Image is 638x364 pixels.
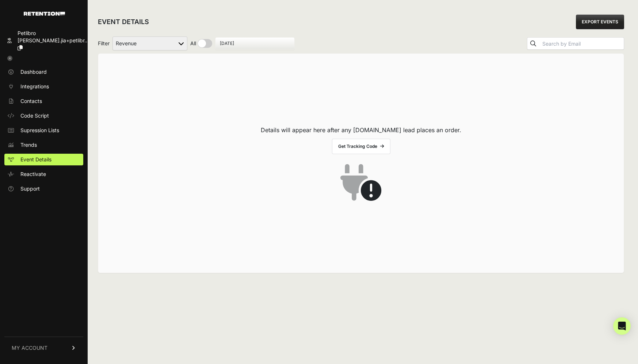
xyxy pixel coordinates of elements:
span: MY ACCOUNT [12,344,47,352]
span: Trends [20,141,37,149]
input: Search by Email [541,39,624,49]
span: Dashboard [20,68,47,76]
a: Petlibro [PERSON_NAME].jia+petlibr... [4,27,83,54]
span: Contacts [20,97,42,105]
a: Contacts [4,95,83,107]
span: Supression Lists [20,127,59,134]
a: EXPORT EVENTS [576,15,624,29]
a: Get Tracking Code [332,139,390,154]
span: Reactivate [20,170,46,178]
span: Support [20,185,40,192]
div: Petlibro [18,30,89,37]
a: Supression Lists [4,124,83,136]
div: Open Intercom Messenger [613,317,631,335]
a: Trends [4,139,83,151]
span: Integrations [20,83,49,90]
p: Details will appear here after any [DOMAIN_NAME] lead places an order. [261,126,461,134]
a: MY ACCOUNT [4,337,83,359]
img: Retention.com [24,12,65,16]
span: Filter [98,40,110,47]
span: Event Details [20,156,51,163]
a: Support [4,183,83,195]
select: Filter [112,37,187,50]
a: Code Script [4,110,83,122]
h2: EVENT DETAILS [98,17,149,27]
a: Reactivate [4,168,83,180]
a: Event Details [4,154,83,165]
span: Code Script [20,112,49,119]
a: Dashboard [4,66,83,78]
span: [PERSON_NAME].jia+petlibr... [18,37,89,43]
a: Integrations [4,81,83,92]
